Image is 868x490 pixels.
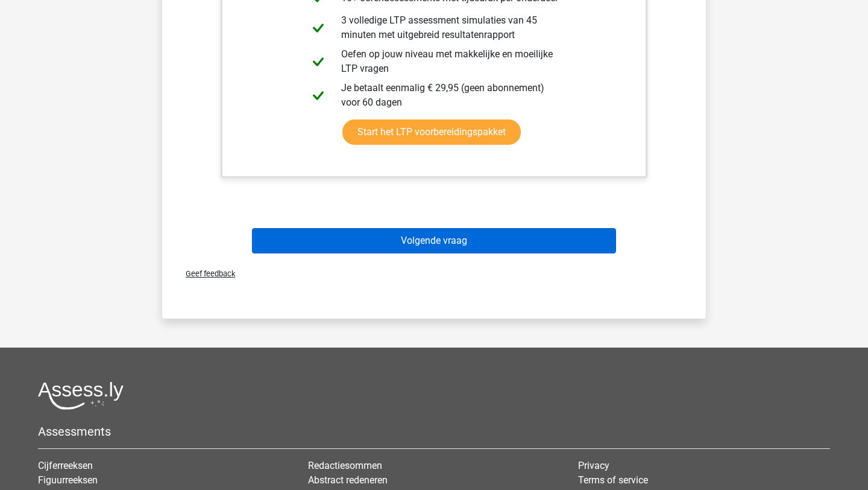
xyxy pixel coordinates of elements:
[252,228,617,253] button: Volgende vraag
[578,474,648,486] a: Terms of service
[38,381,124,410] img: Assessly logo
[308,460,382,471] a: Redactiesommen
[38,474,98,486] a: Figuurreeksen
[578,460,609,471] a: Privacy
[38,424,830,439] h5: Assessments
[38,460,93,471] a: Cijferreeksen
[308,474,388,486] a: Abstract redeneren
[176,269,235,278] span: Geef feedback
[342,119,521,145] a: Start het LTP voorbereidingspakket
